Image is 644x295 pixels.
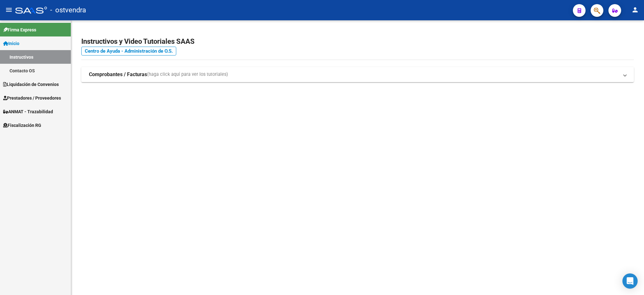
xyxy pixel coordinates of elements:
span: - ostvendra [50,3,86,17]
mat-icon: person [631,6,639,14]
span: Inicio [3,40,19,47]
div: Open Intercom Messenger [622,273,638,289]
strong: Comprobantes / Facturas [89,71,147,78]
a: Centro de Ayuda - Administración de O.S. [81,47,176,56]
span: (haga click aquí para ver los tutoriales) [147,71,228,78]
span: ANMAT - Trazabilidad [3,108,53,115]
span: Firma Express [3,26,36,33]
mat-icon: menu [5,6,13,14]
h2: Instructivos y Video Tutoriales SAAS [81,36,634,48]
span: Prestadores / Proveedores [3,95,61,102]
mat-expansion-panel-header: Comprobantes / Facturas(haga click aquí para ver los tutoriales) [81,67,634,82]
span: Fiscalización RG [3,122,41,129]
span: Liquidación de Convenios [3,81,59,88]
